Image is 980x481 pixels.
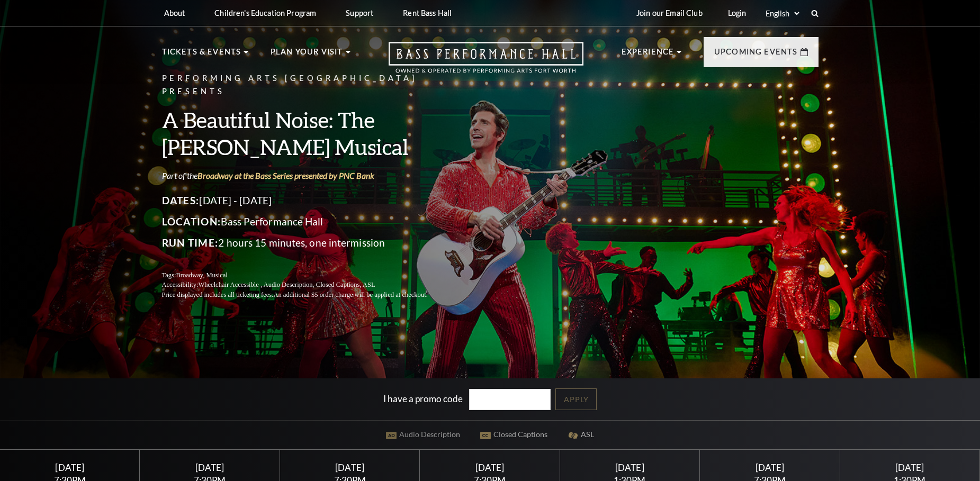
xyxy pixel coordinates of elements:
div: [DATE] [152,462,267,473]
span: Dates: [162,194,200,206]
span: Wheelchair Accessible , Audio Description, Closed Captions, ASL [198,281,375,288]
p: Experience [622,46,675,65]
span: Run Time: [162,237,219,249]
a: Broadway at the Bass Series presented by PNC Bank [197,170,374,180]
p: Rent Bass Hall [403,8,452,17]
p: Part of the [162,170,453,181]
div: [DATE] [572,462,687,473]
div: [DATE] [852,462,967,473]
p: Price displayed includes all ticketing fees. [162,290,453,300]
p: Support [346,8,373,17]
p: Upcoming Events [714,46,798,65]
p: Tickets & Events [162,46,241,65]
div: [DATE] [293,462,407,473]
div: [DATE] [433,462,547,473]
div: [DATE] [13,462,127,473]
p: Plan Your Visit [271,46,343,65]
p: Accessibility: [162,280,453,290]
p: [DATE] - [DATE] [162,192,453,209]
select: Select: [763,8,801,19]
p: About [164,8,185,17]
p: Tags: [162,270,453,280]
p: Bass Performance Hall [162,213,453,230]
label: I have a promo code [383,393,463,404]
p: Children's Education Program [214,8,316,17]
div: [DATE] [713,462,827,473]
h3: A Beautiful Noise: The [PERSON_NAME] Musical [162,106,453,160]
p: 2 hours 15 minutes, one intermission [162,234,453,251]
span: An additional $5 order charge will be applied at checkout. [273,291,427,298]
span: Location: [162,215,221,228]
p: Performing Arts [GEOGRAPHIC_DATA] Presents [162,72,453,98]
span: Broadway, Musical [176,271,227,279]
